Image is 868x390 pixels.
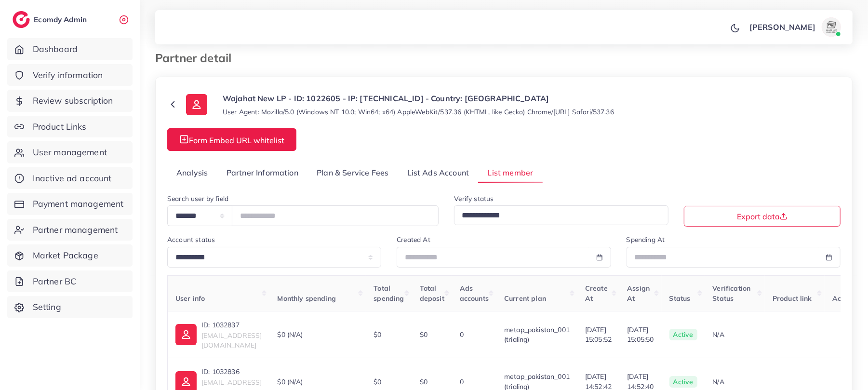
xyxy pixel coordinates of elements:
[175,294,205,303] span: User info
[374,284,404,302] span: Total spending
[744,17,845,37] a: [PERSON_NAME]avatar
[454,205,668,225] div: Search for option
[7,219,133,241] a: Partner management
[713,284,751,302] span: Verification Status
[186,94,207,115] img: ic-user-info.36bf1079.svg
[33,121,87,133] span: Product Links
[585,325,612,345] span: [DATE] 15:05:52
[33,94,113,107] span: Review subscription
[398,162,479,183] a: List Ads Account
[504,294,546,303] span: Current plan
[420,284,444,302] span: Total deposit
[397,235,430,244] label: Created At
[33,275,77,288] span: Partner BC
[832,294,857,303] span: Actions
[460,330,464,339] span: 0
[822,17,841,37] img: avatar
[13,11,89,28] a: logoEcomdy Admin
[420,330,427,339] span: $0
[374,377,381,386] span: $0
[669,329,697,340] span: active
[167,235,215,244] label: Account status
[167,162,217,183] a: Analysis
[7,270,133,293] a: Partner BC
[34,15,89,24] h2: Ecomdy Admin
[217,162,307,183] a: Partner Information
[504,325,570,344] span: metap_pakistan_001 (trialing)
[307,162,398,183] a: Plan & Service Fees
[13,11,30,28] img: logo
[33,172,112,185] span: Inactive ad account
[33,249,98,262] span: Market Package
[7,244,133,267] a: Market Package
[33,301,61,313] span: Setting
[155,51,239,65] h3: Partner detail
[749,21,815,33] p: [PERSON_NAME]
[420,377,427,386] span: $0
[585,284,608,302] span: Create At
[167,194,228,203] label: Search user by field
[627,284,650,302] span: Assign At
[7,90,133,112] a: Review subscription
[167,128,296,151] button: Form Embed URL whitelist
[277,377,303,387] span: $0 (N/A)
[201,319,262,331] p: ID: 1032837
[460,377,464,386] span: 0
[7,167,133,189] a: Inactive ad account
[737,213,788,220] span: Export data
[33,43,78,55] span: Dashboard
[478,162,542,183] a: List member
[7,141,133,163] a: User management
[627,325,654,345] span: [DATE] 15:05:50
[669,294,691,303] span: Status
[454,194,494,203] label: Verify status
[223,93,614,104] p: Wajahat New LP - ID: 1022605 - IP: [TECHNICAL_ID] - Country: [GEOGRAPHIC_DATA]
[684,206,841,227] button: Export data
[713,330,724,339] span: N/A
[713,377,724,386] span: N/A
[175,324,197,345] img: ic-user-info.36bf1079.svg
[7,64,133,86] a: Verify information
[458,208,655,223] input: Search for option
[460,284,489,302] span: Ads accounts
[201,366,262,377] p: ID: 1032836
[277,330,303,339] span: $0 (N/A)
[627,235,665,244] label: Spending At
[773,294,812,303] span: Product link
[7,193,133,215] a: Payment management
[223,107,614,117] small: User Agent: Mozilla/5.0 (Windows NT 10.0; Win64; x64) AppleWebKit/537.36 (KHTML, like Gecko) Chro...
[669,376,697,388] span: active
[33,198,124,210] span: Payment management
[374,330,381,339] span: $0
[7,296,133,318] a: Setting
[33,69,103,81] span: Verify information
[7,116,133,138] a: Product Links
[33,224,118,236] span: Partner management
[201,331,262,350] span: [EMAIL_ADDRESS][DOMAIN_NAME]
[277,294,336,303] span: Monthly spending
[7,38,133,60] a: Dashboard
[33,146,107,159] span: User management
